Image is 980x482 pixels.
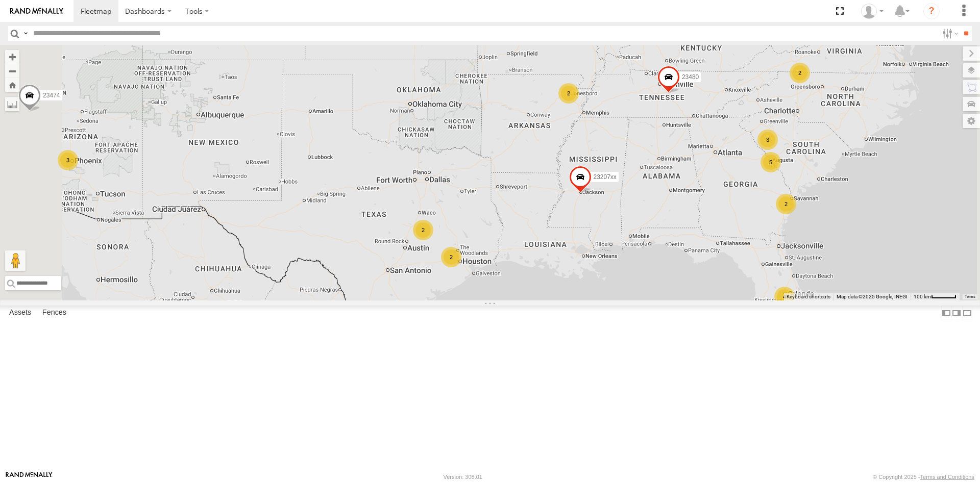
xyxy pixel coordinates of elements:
[5,250,26,271] button: Drag Pegman onto the map to open Street View
[920,474,974,480] a: Terms and Conditions
[963,114,980,128] label: Map Settings
[682,73,699,81] span: 23480
[914,294,931,299] span: 100 km
[444,474,482,480] div: Version: 308.01
[857,4,887,19] div: Sardor Khadjimedov
[757,130,778,150] div: 3
[790,63,810,83] div: 2
[774,287,795,307] div: 4
[5,78,19,92] button: Zoom Home
[938,26,960,41] label: Search Filter Options
[962,306,972,320] label: Hide Summary Table
[413,220,433,240] div: 2
[776,194,796,214] div: 2
[923,3,940,19] i: ?
[43,91,60,98] span: 23474
[4,306,36,320] label: Assets
[6,472,53,482] a: Visit our Website
[21,26,30,41] label: Search Query
[787,293,830,300] button: Keyboard shortcuts
[58,150,78,170] div: 3
[941,306,951,320] label: Dock Summary Table to the Left
[965,295,975,299] a: Terms (opens in new tab)
[594,173,617,180] span: 23207xx
[441,247,461,267] div: 2
[761,152,781,172] div: 5
[558,83,579,104] div: 2
[5,97,19,111] label: Measure
[873,474,974,480] div: © Copyright 2025 -
[37,306,71,320] label: Fences
[10,8,63,15] img: rand-logo.svg
[5,50,19,64] button: Zoom in
[837,294,908,299] span: Map data ©2025 Google, INEGI
[911,293,960,300] button: Map Scale: 100 km per 46 pixels
[951,306,962,320] label: Dock Summary Table to the Right
[5,64,19,78] button: Zoom out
